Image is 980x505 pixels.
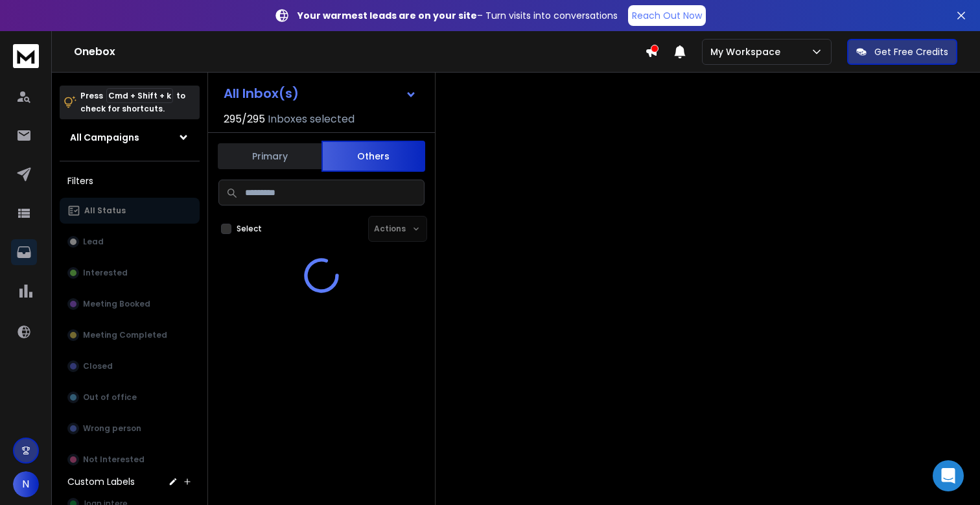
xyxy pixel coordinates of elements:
button: Get Free Credits [847,39,957,65]
h1: All Inbox(s) [224,87,299,100]
strong: Your warmest leads are on your site [297,9,477,22]
p: Get Free Credits [874,45,948,58]
label: Select [237,224,262,234]
span: Cmd + Shift + k [106,88,173,103]
a: Reach Out Now [628,5,706,26]
button: N [13,471,39,497]
button: Primary [218,142,321,170]
p: Reach Out Now [632,9,702,22]
h1: Onebox [74,44,645,60]
h3: Inboxes selected [268,112,355,127]
img: logo [13,44,39,68]
button: Others [321,141,425,172]
p: – Turn visits into conversations [297,9,618,22]
div: Open Intercom Messenger [933,460,964,491]
p: My Workspace [710,45,786,58]
p: Press to check for shortcuts. [80,89,185,115]
button: All Campaigns [60,124,200,150]
h3: Custom Labels [67,475,135,488]
h3: Filters [60,172,200,190]
span: 295 / 295 [224,112,265,127]
button: All Inbox(s) [213,80,427,106]
h1: All Campaigns [70,131,139,144]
